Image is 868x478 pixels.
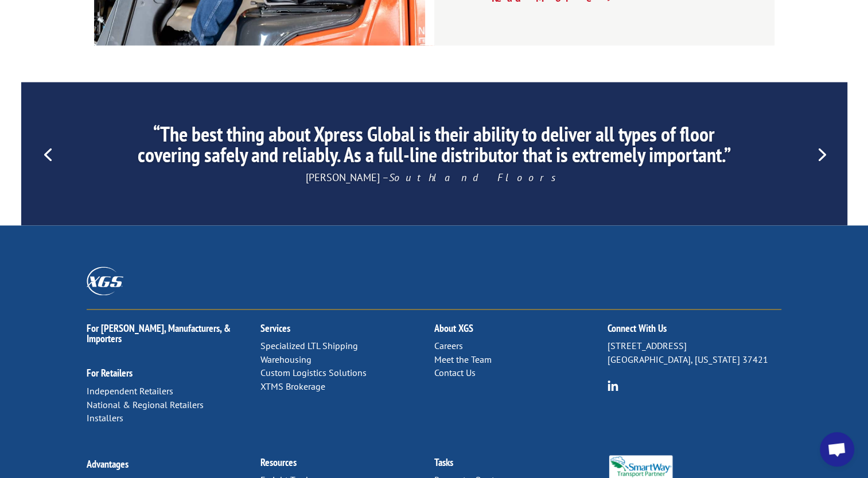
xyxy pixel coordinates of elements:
[389,171,563,184] em: Southland Floors
[434,322,473,335] a: About XGS
[260,322,290,335] a: Services
[87,412,123,423] a: Installers
[820,432,854,467] div: Open chat
[260,455,297,468] a: Resources
[260,354,312,365] a: Warehousing
[87,398,204,410] a: National & Regional Retailers
[434,367,475,378] a: Contact Us
[87,322,231,345] a: For [PERSON_NAME], Manufacturers, & Importers
[608,339,781,367] p: [STREET_ADDRESS] [GEOGRAPHIC_DATA], [US_STATE] 37421
[87,366,133,379] a: For Retailers
[129,124,739,171] h2: “The best thing about Xpress Global is their ability to deliver all types of floor covering safel...
[260,381,325,392] a: XTMS Brokerage
[87,457,129,470] a: Advantages
[87,267,123,295] img: XGS_Logos_ALL_2024_All_White
[608,380,618,391] img: group-6
[306,171,563,184] span: [PERSON_NAME] –
[434,340,462,351] a: Careers
[260,340,358,351] a: Specialized LTL Shipping
[87,385,173,396] a: Independent Retailers
[434,354,491,365] a: Meet the Team
[608,323,781,339] h2: Connect With Us
[434,457,608,473] h2: Tasks
[260,367,367,378] a: Custom Logistics Solutions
